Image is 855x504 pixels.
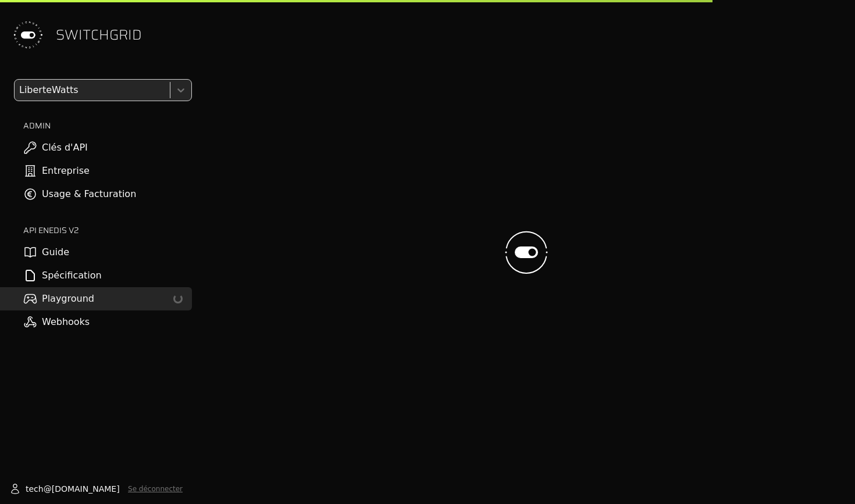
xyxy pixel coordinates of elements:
span: SWITCHGRID [56,26,142,44]
h2: API ENEDIS v2 [23,224,192,236]
span: tech [26,483,44,495]
img: Switchgrid Logo [9,16,47,53]
span: @ [44,483,52,495]
button: Se déconnecter [128,484,183,494]
div: loading [173,294,183,303]
h2: ADMIN [23,120,192,131]
span: [DOMAIN_NAME] [52,483,120,495]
